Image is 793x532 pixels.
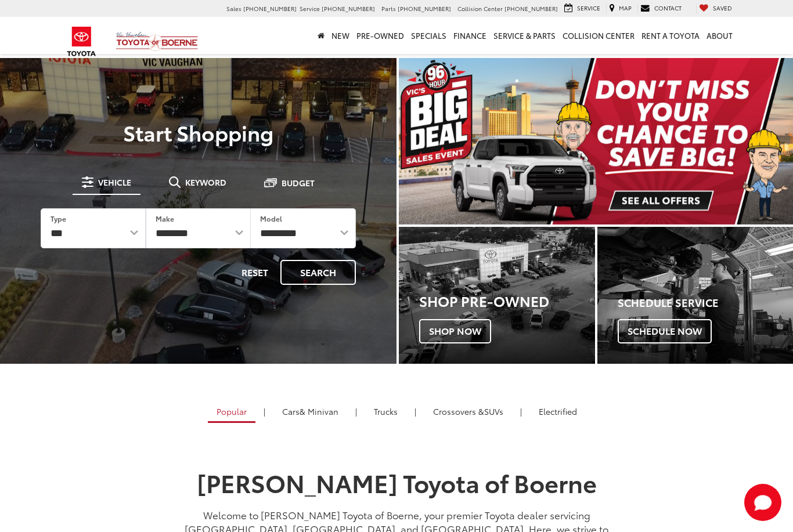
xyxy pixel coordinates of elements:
a: Rent a Toyota [638,17,703,54]
label: Model [260,213,282,223]
section: Carousel section with vehicle pictures - may contain disclaimers. [399,58,793,225]
svg: Start Chat [744,484,781,521]
a: Home [314,17,328,54]
img: Vic Vaughan Toyota of Boerne [116,31,199,52]
label: Make [156,213,174,223]
span: Shop Now [419,319,491,343]
a: New [328,17,353,54]
h3: Shop Pre-Owned [419,293,595,308]
span: Sales [226,4,241,13]
label: Type [51,213,66,223]
img: Toyota [60,23,103,60]
span: Budget [282,179,315,187]
li: | [412,406,419,417]
span: Vehicle [98,178,131,186]
button: Toggle Chat Window [744,484,781,521]
li: | [517,406,525,417]
a: Service [561,3,603,14]
span: [PHONE_NUMBER] [243,4,297,13]
span: Keyword [185,178,226,186]
button: Search [280,260,356,285]
a: Pre-Owned [353,17,408,54]
li: | [261,406,268,417]
a: Specials [408,17,450,54]
a: Trucks [365,401,406,421]
span: Contact [654,3,682,12]
span: Schedule Now [618,319,712,343]
a: Electrified [530,401,586,421]
span: [PHONE_NUMBER] [322,4,375,13]
a: Shop Pre-Owned Shop Now [399,227,595,364]
span: Saved [713,3,732,12]
a: My Saved Vehicles [696,3,735,14]
span: Map [619,3,632,12]
img: Big Deal Sales Event [399,58,793,225]
a: SUVs [424,401,512,421]
li: | [352,406,360,417]
h1: [PERSON_NAME] Toyota of Boerne [179,469,614,495]
span: Service [300,4,320,13]
span: [PHONE_NUMBER] [504,4,558,13]
span: Service [577,3,600,12]
span: Parts [381,4,396,13]
p: Start Shopping [24,121,372,144]
a: Finance [450,17,490,54]
a: Collision Center [559,17,638,54]
span: & Minivan [300,406,338,417]
a: About [703,17,736,54]
a: Map [606,3,635,14]
span: Crossovers & [433,406,484,417]
a: Service & Parts: Opens in a new tab [490,17,559,54]
a: Cars [273,401,347,421]
div: carousel slide number 1 of 1 [399,58,793,225]
a: Popular [208,401,255,423]
span: [PHONE_NUMBER] [398,4,451,13]
span: Collision Center [457,4,503,13]
div: Toyota [399,227,595,364]
button: Reset [232,260,278,285]
a: Contact [637,3,684,14]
